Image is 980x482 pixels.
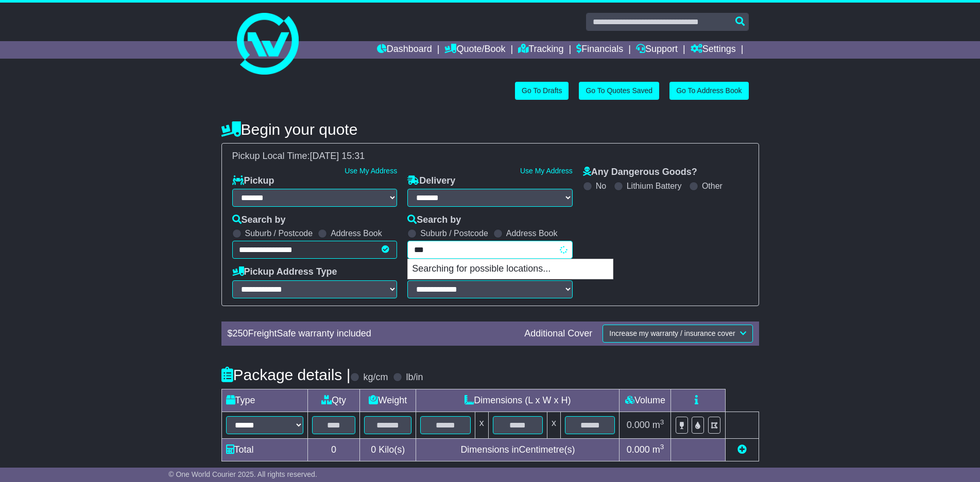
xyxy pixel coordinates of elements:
label: Address Book [506,228,558,238]
a: Go To Address Book [669,82,748,100]
label: Address Book [331,228,382,238]
label: Any Dangerous Goods? [583,167,697,178]
label: Other [702,181,723,191]
button: Increase my warranty / insurance cover [603,325,752,343]
label: Delivery [407,175,455,187]
h4: Package details | [221,366,351,383]
span: 250 [233,328,248,338]
label: Pickup Address Type [232,266,337,278]
span: m [652,444,664,455]
span: 0.000 [627,420,650,430]
sup: 3 [660,443,664,451]
td: 0 [307,438,360,461]
div: $ FreightSafe warranty included [222,328,520,340]
a: Support [636,41,678,59]
td: Dimensions (L x W x H) [416,389,620,412]
a: Financials [576,41,623,59]
td: x [475,412,488,438]
td: Volume [620,389,671,412]
span: [DATE] 15:31 [310,151,365,161]
a: Dashboard [377,41,432,59]
label: Search by [232,215,286,226]
span: © One World Courier 2025. All rights reserved. [168,470,317,478]
td: x [547,412,561,438]
td: Qty [307,389,360,412]
label: Search by [407,215,461,226]
p: Searching for possible locations... [408,259,613,279]
label: lb/in [406,372,423,383]
a: Use My Address [520,167,573,175]
td: Type [221,389,307,412]
td: Weight [360,389,416,412]
td: Kilo(s) [360,438,416,461]
span: 0.000 [627,444,650,455]
label: Pickup [232,175,274,187]
label: kg/cm [363,372,388,383]
a: Go To Drafts [515,82,569,100]
h4: Begin your quote [221,121,759,138]
span: m [652,420,664,430]
label: Suburb / Postcode [420,228,488,238]
span: Increase my warranty / insurance cover [609,329,735,337]
label: Suburb / Postcode [245,228,313,238]
a: Quote/Book [444,41,505,59]
a: Use My Address [345,167,397,175]
td: Dimensions in Centimetre(s) [416,438,620,461]
div: Additional Cover [519,328,597,340]
sup: 3 [660,418,664,426]
span: 0 [371,444,376,455]
td: Total [221,438,307,461]
div: Pickup Local Time: [227,151,753,162]
a: Tracking [518,41,563,59]
label: Lithium Battery [627,181,682,191]
a: Add new item [737,444,747,455]
a: Go To Quotes Saved [579,82,659,100]
label: No [596,181,606,191]
a: Settings [691,41,736,59]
